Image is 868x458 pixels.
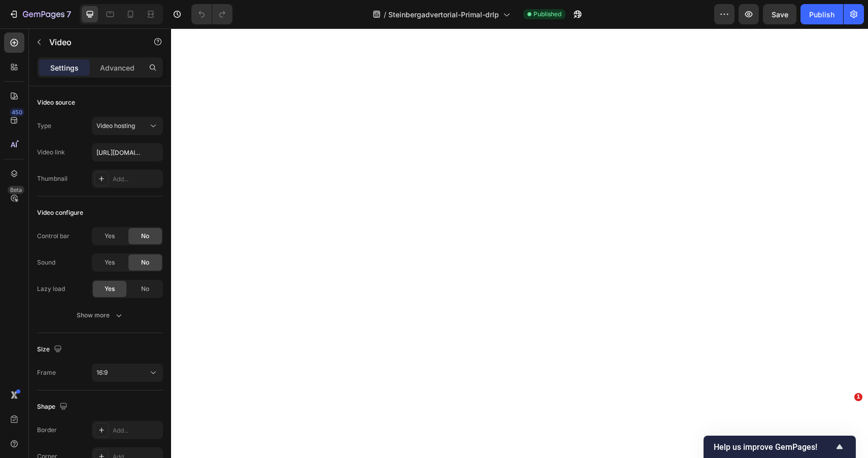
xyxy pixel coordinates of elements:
div: Add... [113,426,160,435]
button: 16:9 [92,364,163,382]
div: Video source [37,98,75,107]
input: Insert video url here [92,143,163,161]
div: 450 [10,108,24,116]
div: Add... [113,175,160,184]
p: 7 [66,8,71,20]
div: Publish [809,9,834,20]
span: Yes [105,232,115,241]
div: Beta [8,186,24,194]
div: Border [37,426,57,435]
span: 1 [854,393,862,401]
div: Frame [37,368,56,377]
span: Yes [105,284,115,293]
span: Save [772,10,788,19]
p: Advanced [100,62,135,73]
div: Shape [37,400,70,414]
button: Publish [800,4,843,24]
div: Show more [77,310,124,320]
div: Lazy load [37,284,65,293]
span: Published [533,10,561,19]
p: Settings [50,62,79,73]
button: Save [763,4,796,24]
div: Size [37,343,64,356]
span: Help us improve GemPages! [714,442,833,452]
div: Control bar [37,232,70,241]
span: No [141,284,149,293]
button: Show more [37,306,163,324]
button: Show survey - Help us improve GemPages! [714,441,846,453]
span: Steinbergadvertorial-Primal-drlp [388,9,499,20]
span: No [141,232,149,241]
span: Yes [105,258,115,267]
p: Video [49,36,136,48]
div: Thumbnail [37,174,68,183]
span: No [141,258,149,267]
button: 7 [4,4,76,24]
iframe: Design area [171,28,868,458]
div: Undo/Redo [191,4,232,24]
span: / [384,9,386,20]
div: Sound [37,258,55,267]
span: 16:9 [96,369,108,376]
button: Video hosting [92,117,163,135]
span: Video hosting [96,122,135,129]
div: Type [37,121,51,130]
iframe: Intercom live chat [833,408,858,433]
div: Video configure [37,208,83,217]
div: Video link [37,148,65,157]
